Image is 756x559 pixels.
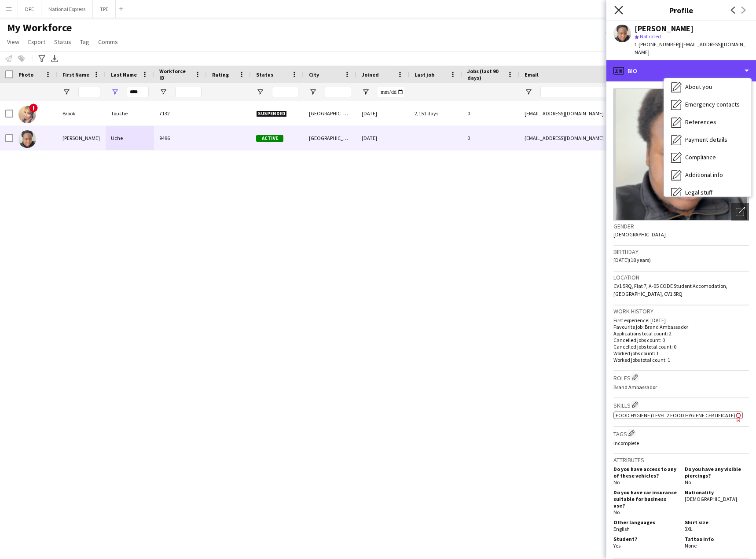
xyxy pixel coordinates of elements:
[256,88,264,96] button: Open Filter Menu
[49,53,60,64] app-action-btn: Export XLSX
[664,149,751,166] div: Compliance
[685,188,712,196] span: Legal stuff
[127,87,149,97] input: Last Name Filter Input
[685,136,727,143] span: Payment details
[613,479,620,485] span: No
[18,71,33,78] span: Photo
[106,126,154,150] div: Uche
[685,496,737,502] span: [DEMOGRAPHIC_DATA]
[57,101,106,125] div: Brook
[106,101,154,125] div: Touche
[613,509,620,515] span: No
[356,126,409,150] div: [DATE]
[80,38,89,46] span: Tag
[685,118,716,126] span: References
[613,283,727,297] span: CV1 5RQ, Flat 7, A-05 CODE Student Accomodation, [GEOGRAPHIC_DATA], CV1 5RQ
[7,38,19,46] span: View
[159,68,191,81] span: Workforce ID
[613,222,749,230] h3: Gender
[175,87,202,97] input: Workforce ID Filter Input
[540,87,690,97] input: Email Filter Input
[664,114,751,131] div: References
[613,343,749,350] p: Cancelled jobs total count: 0
[78,87,100,97] input: First Name Filter Input
[664,131,751,149] div: Payment details
[256,110,287,117] span: Suspended
[154,101,207,125] div: 7132
[51,36,75,48] a: Status
[462,126,519,150] div: 0
[685,100,740,108] span: Emergency contacts
[613,330,749,337] p: Applications total count: 2
[613,257,651,263] span: [DATE] (18 years)
[29,103,38,112] span: !
[37,53,47,64] app-action-btn: Advanced filters
[613,373,749,382] h3: Roles
[664,184,751,202] div: Legal stuff
[685,519,749,526] h5: Shirt size
[685,542,697,549] span: None
[57,126,106,150] div: [PERSON_NAME]
[325,87,351,97] input: City Filter Input
[256,135,283,142] span: Active
[613,307,749,315] h3: Work history
[613,542,620,549] span: Yes
[613,429,749,438] h3: Tags
[685,536,749,542] h5: Tattoo info
[685,526,693,532] span: 3XL
[613,440,749,446] p: Incomplete
[378,87,404,97] input: Joined Filter Input
[54,38,71,46] span: Status
[304,126,356,150] div: [GEOGRAPHIC_DATA]
[525,71,539,78] span: Email
[212,71,229,78] span: Rating
[462,101,519,125] div: 0
[685,479,691,485] span: No
[613,466,678,479] h5: Do you have access to any of these vehicles?
[62,71,89,78] span: First Name
[77,36,93,48] a: Tag
[28,38,45,46] span: Export
[519,101,695,125] div: [EMAIL_ADDRESS][DOMAIN_NAME]
[613,231,666,238] span: [DEMOGRAPHIC_DATA]
[685,466,749,479] h5: Do you have any visible piercings?
[685,171,723,179] span: Additional info
[356,101,409,125] div: [DATE]
[613,400,749,409] h3: Skills
[613,536,678,542] h5: Student?
[613,489,678,509] h5: Do you have car insurance suitable for business use?
[613,384,657,390] span: Brand Ambassador
[635,41,680,48] span: t. [PHONE_NUMBER]
[525,88,532,96] button: Open Filter Menu
[613,88,749,221] img: Crew avatar or photo
[362,71,379,78] span: Joined
[95,36,121,48] a: Comms
[613,526,630,532] span: English
[154,126,207,150] div: 9496
[519,126,695,150] div: [EMAIL_ADDRESS][DOMAIN_NAME]
[256,71,273,78] span: Status
[613,273,749,281] h3: Location
[62,88,70,96] button: Open Filter Menu
[467,68,503,81] span: Jobs (last 90 days)
[664,166,751,184] div: Additional info
[18,106,36,123] img: Brook Touche
[613,456,749,464] h3: Attributes
[606,4,756,16] h3: Profile
[613,350,749,357] p: Worked jobs count: 1
[41,0,93,18] button: National Express
[309,71,319,78] span: City
[613,357,749,363] p: Worked jobs total count: 1
[409,101,462,125] div: 2,151 days
[606,60,756,81] div: Bio
[613,519,678,526] h5: Other languages
[7,21,72,34] span: My Workforce
[731,203,749,221] div: Open photos pop-in
[159,88,167,96] button: Open Filter Menu
[685,489,749,496] h5: Nationality
[613,317,749,324] p: First experience: [DATE]
[415,71,434,78] span: Last job
[685,153,716,161] span: Compliance
[613,337,749,343] p: Cancelled jobs count: 0
[4,36,23,48] a: View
